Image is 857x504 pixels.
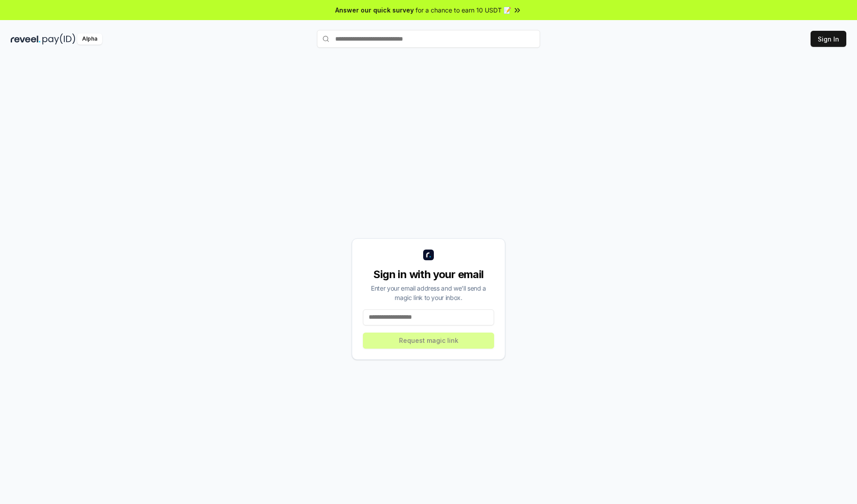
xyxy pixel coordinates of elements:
span: for a chance to earn 10 USDT 📝 [416,5,511,15]
span: Answer our quick survey [335,5,414,15]
img: logo_small [423,250,434,260]
div: Enter your email address and we’ll send a magic link to your inbox. [363,283,494,302]
div: Sign in with your email [363,267,494,282]
img: reveel_dark [11,33,41,45]
button: Sign In [811,31,846,47]
div: Alpha [77,33,102,45]
img: pay_id [42,33,75,45]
